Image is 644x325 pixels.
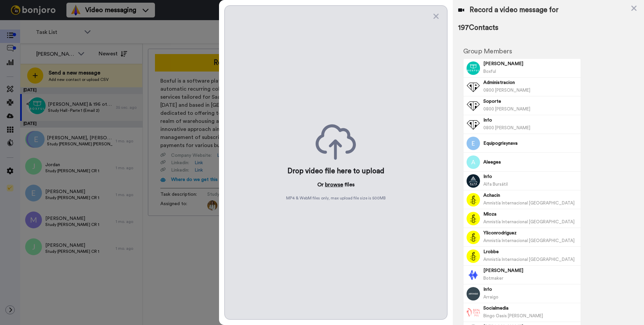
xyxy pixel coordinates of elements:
span: Info [483,173,578,180]
span: Arraigo [483,295,498,299]
span: Administracion [483,79,578,86]
span: [PERSON_NAME] [483,267,578,274]
img: Image of Achacin [467,193,480,206]
span: Amnistía Internacional [GEOGRAPHIC_DATA] [483,257,575,262]
span: Boxful [483,69,496,74]
span: Info [483,286,578,293]
img: Profile Image [467,61,480,75]
img: Image of Administracion [467,80,480,94]
img: Image of Mloza [467,212,480,225]
img: Image of Aleegea [467,155,480,169]
img: Image of Andres ghini [467,268,480,282]
img: Image of Soporte [467,99,480,112]
span: [PERSON_NAME] [483,60,578,67]
span: Lrobbe [483,248,578,255]
span: Soporte [483,98,578,105]
span: Alfa Bursátil [483,182,508,186]
img: Image of Socialmedia [467,306,480,319]
span: Amnistía Internacional [GEOGRAPHIC_DATA] [483,220,575,224]
span: Amnistía Internacional [GEOGRAPHIC_DATA] [483,201,575,205]
span: Yliconrodriguez [483,230,578,236]
span: Info [483,117,578,124]
img: Image of Lrobbe [467,249,480,263]
p: Or files [317,181,355,189]
img: Image of Info [467,287,480,300]
img: Image of Info [467,174,480,188]
span: Amnistía Internacional [GEOGRAPHIC_DATA] [483,238,575,243]
span: Equipogrisynava [483,140,578,147]
span: Achacin [483,192,578,199]
h2: Group Members [463,48,581,55]
button: browse [325,181,343,189]
span: 0800 [PERSON_NAME] [483,126,530,130]
span: MP4 & WebM files only, max upload file size is 500 MB [286,195,386,201]
div: Drop video file here to upload [287,167,384,176]
span: Mloza [483,211,578,218]
span: Socialmedia [483,305,578,312]
span: Aleegea [483,159,578,166]
span: 0800 [PERSON_NAME] [483,88,530,92]
img: Image of Info [467,118,480,131]
span: Botmaker [483,276,503,280]
span: Bingo Oasis [PERSON_NAME] [483,314,543,318]
img: Image of Yliconrodriguez [467,231,480,244]
span: 0800 [PERSON_NAME] [483,107,530,111]
img: Image of Equipogrisynava [467,137,480,150]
